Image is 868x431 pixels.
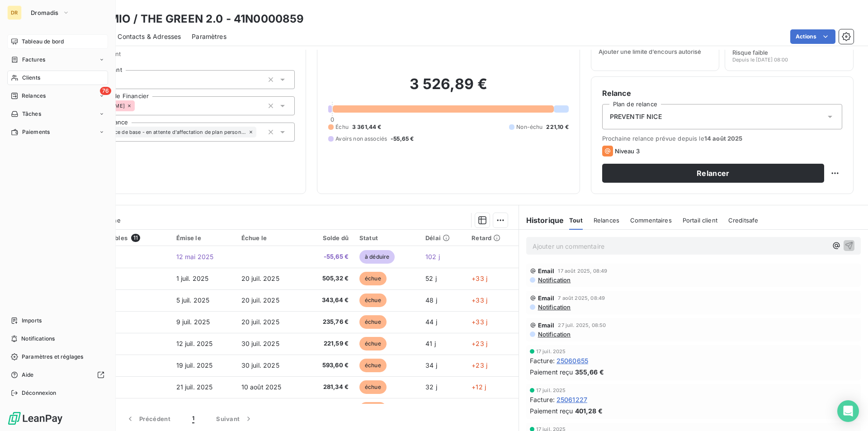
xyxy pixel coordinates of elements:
span: +23 j [472,361,487,369]
span: à déduire [359,250,395,264]
span: 221,10 € [546,123,568,131]
a: Imports [7,313,108,328]
a: Tâches [7,107,108,121]
span: 25061227 [557,395,587,404]
span: Tout [569,217,583,224]
button: Suivant [205,409,264,428]
span: Propriétés Client [73,50,295,63]
h3: SOLEMIO / THE GREEN 2.0 - 41N0000859 [80,11,304,27]
span: échue [359,272,387,285]
span: 44 j [425,318,437,326]
span: +33 j [472,275,487,282]
span: 76 [100,87,111,95]
span: 0 [330,116,334,123]
span: Email [538,267,555,275]
span: Paiement reçu [530,367,573,377]
span: 355,66 € [575,367,604,377]
a: Factures [7,52,108,67]
span: Email [538,322,555,329]
span: 593,60 € [310,361,349,370]
span: 3 361,44 € [352,123,382,131]
span: Relances [594,217,619,224]
span: 30 juil. 2025 [241,361,279,369]
span: Niveau 3 [615,147,640,155]
span: 10 août 2025 [241,383,282,391]
div: Statut [359,234,415,242]
span: Déconnexion [22,389,57,397]
span: Tâches [22,110,41,118]
span: 12 mai 2025 [176,253,214,260]
img: Logo LeanPay [7,411,63,426]
span: Commentaires [630,217,672,224]
span: Risque faible [732,49,768,56]
div: DR [7,5,22,20]
div: Échue le [241,234,299,242]
span: 235,76 € [310,317,349,327]
span: Factures [22,56,45,64]
span: Tableau de bord [22,38,64,46]
a: Paiements [7,125,108,139]
span: Imports [22,317,42,325]
span: 21 juil. 2025 [176,383,213,391]
span: Paramètres [192,32,226,41]
span: Aide [22,371,34,379]
span: Notifications [21,335,55,343]
span: Ajouter une limite d’encours autorisé [599,48,701,55]
h6: Relance [602,88,842,99]
span: 11 [131,234,140,242]
span: 30 juil. 2025 [241,340,279,347]
span: +33 j [472,296,487,304]
span: Paiement reçu [530,406,573,416]
h6: Historique [519,215,564,226]
a: 76Relances [7,89,108,103]
span: échue [359,380,387,394]
span: +33 j [472,318,487,326]
span: 17 juil. 2025 [536,349,566,354]
span: 41 j [425,340,436,347]
span: 19 juil. 2025 [176,361,213,369]
span: 14 août 2025 [704,135,743,142]
span: Portail client [683,217,717,224]
span: 102 j [425,253,440,260]
span: 9 juil. 2025 [176,318,210,326]
span: 281,34 € [310,383,349,392]
button: 1 [181,409,205,428]
span: 25060655 [557,356,588,365]
span: Notification [537,303,571,311]
span: 221,59 € [310,339,349,348]
div: Émise le [176,234,231,242]
span: Non-échu [516,123,542,131]
span: 34 j [425,361,437,369]
span: 17 août 2025, 08:49 [558,268,607,274]
span: échue [359,402,387,416]
span: 20 juil. 2025 [241,318,279,326]
span: Plan de relance de base - en attente d'affectation de plan personnalisée [83,129,246,135]
span: Facture : [530,395,555,404]
button: Relancer [602,164,824,183]
span: Prochaine relance prévue depuis le [602,135,842,142]
span: 505,32 € [310,274,349,283]
span: 27 juil. 2025, 08:50 [558,322,606,328]
button: Précédent [115,409,181,428]
span: 401,28 € [575,406,603,416]
span: 17 juil. 2025 [536,388,566,393]
span: Paiements [22,128,50,136]
span: 32 j [425,383,437,391]
div: Pièces comptables [71,234,165,242]
a: Aide [7,368,108,382]
div: Retard [472,234,513,242]
span: Avoirs non associés [335,135,387,143]
span: -55,65 € [391,135,414,143]
span: Email [538,294,555,302]
input: Ajouter une valeur [256,128,264,136]
span: 12 juil. 2025 [176,340,213,347]
span: Notification [537,331,571,338]
span: Depuis le [DATE] 08:00 [732,57,788,62]
a: Clients [7,71,108,85]
div: Délai [425,234,461,242]
span: 20 juil. 2025 [241,275,279,282]
span: +12 j [472,383,486,391]
span: 20 juil. 2025 [241,296,279,304]
span: 52 j [425,275,437,282]
a: Paramètres et réglages [7,350,108,364]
